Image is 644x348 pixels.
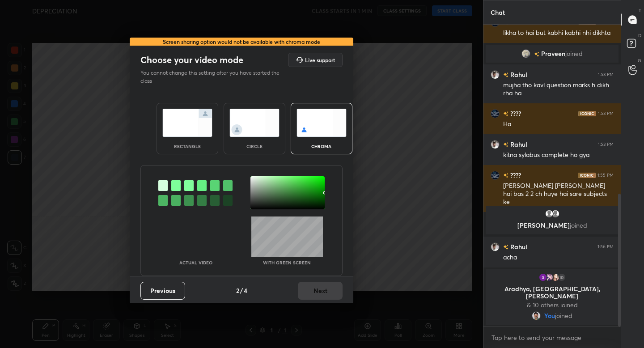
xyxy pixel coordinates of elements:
h6: Rahul [508,140,527,149]
div: 1:55 PM [597,173,614,178]
p: With green screen [263,260,311,265]
img: default.png [545,209,554,218]
div: grid [483,25,621,327]
h2: Choose your video mode [140,54,243,66]
div: Screen sharing option would not be available with chroma mode [130,38,353,46]
h6: Rahul [508,70,527,79]
div: 10 [557,273,566,282]
img: default.png [551,209,560,218]
p: & 10 others joined [491,301,613,309]
p: T [639,7,641,14]
img: no-rating-badge.077c3623.svg [503,245,508,250]
img: 9faa1e27cf42406a9e887d084d690bdd.jpg [551,273,560,282]
img: normalScreenIcon.ae25ed63.svg [162,109,212,137]
span: joined [555,312,572,319]
p: G [638,57,641,64]
div: mujha tho kavl question marks h dikh rha ha [503,81,614,98]
span: joined [570,221,587,229]
div: circle [237,144,272,149]
div: 1:56 PM [597,244,614,250]
h6: Rahul [508,242,527,251]
div: chroma [304,144,339,149]
img: 863a3d74934d4241a494bad556113aa9.None [491,109,500,118]
img: no-rating-badge.077c3623.svg [503,111,508,116]
div: likha to hai but kabhi kabhi nhi dikhta [503,29,614,38]
p: D [638,32,641,39]
p: [PERSON_NAME] [491,222,613,229]
img: f593fd83a8b74f48b2153cf5a8970a3c.jpg [491,242,500,251]
div: [PERSON_NAME] [PERSON_NAME] hai bas 2 2 ch huye hai sare subjects ke [503,182,614,207]
div: 1:53 PM [598,142,614,147]
img: b1fc4e5cd5d64cccb0b41ff008babff6.jpg [545,273,554,282]
p: Chat [483,0,512,24]
img: 863a3d74934d4241a494bad556113aa9.None [491,171,500,180]
div: Ha [503,120,614,129]
img: chromaScreenIcon.c19ab0a0.svg [297,109,347,137]
img: no-rating-badge.077c3623.svg [503,142,508,147]
div: 1:53 PM [598,111,614,116]
span: joined [565,50,583,57]
img: 1ebc9903cf1c44a29e7bc285086513b0.jpg [532,311,541,320]
img: f593fd83a8b74f48b2153cf5a8970a3c.jpg [491,70,500,79]
img: f593fd83a8b74f48b2153cf5a8970a3c.jpg [491,140,500,149]
p: You cannot change this setting after you have started the class [140,69,285,85]
button: Previous [140,282,185,300]
div: kitna sylabus complete ho gya [503,151,614,160]
p: Actual Video [179,260,212,265]
div: acha [503,253,614,262]
img: no-rating-badge.077c3623.svg [534,52,539,57]
h4: 2 [236,286,239,295]
h4: 4 [244,286,247,295]
h6: ???? [508,170,521,180]
span: You [544,312,555,319]
img: circleScreenIcon.acc0effb.svg [229,109,280,137]
img: no-rating-badge.077c3623.svg [503,173,508,178]
img: iconic-dark.1390631f.png [578,173,596,178]
h5: Live support [305,57,335,63]
h4: / [240,286,243,295]
img: 86a9b8ac1432433a8fe55d869f27c7b3.70007087_3 [538,273,547,282]
img: 7a714159400c4d6a8eb7f38f46a3fe05.jpg [521,49,530,58]
span: Praveen [541,50,565,57]
div: rectangle [169,144,205,149]
div: 1:53 PM [598,72,614,77]
p: Aradhya, [GEOGRAPHIC_DATA], [PERSON_NAME] [491,285,613,300]
h6: ???? [508,109,521,118]
img: iconic-dark.1390631f.png [578,111,596,116]
img: no-rating-badge.077c3623.svg [503,72,508,77]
